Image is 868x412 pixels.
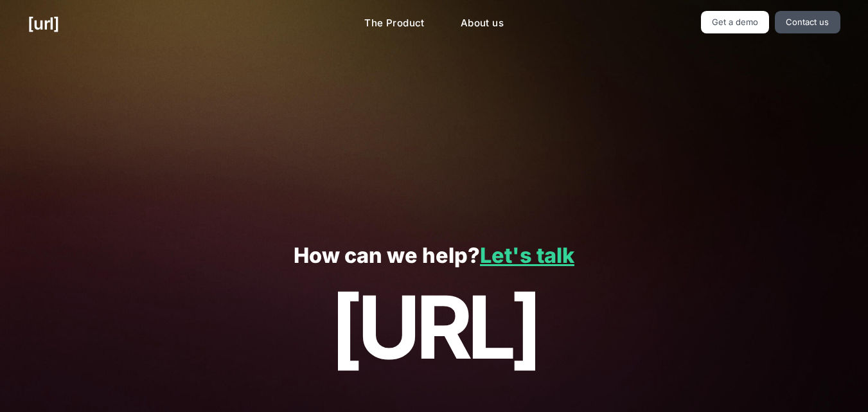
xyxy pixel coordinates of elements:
[450,11,514,36] a: About us
[28,244,840,268] p: How can we help?
[775,11,840,33] a: Contact us
[28,11,59,36] a: [URL]
[354,11,435,36] a: The Product
[480,243,574,268] a: Let's talk
[28,279,840,377] p: [URL]
[701,11,770,33] a: Get a demo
